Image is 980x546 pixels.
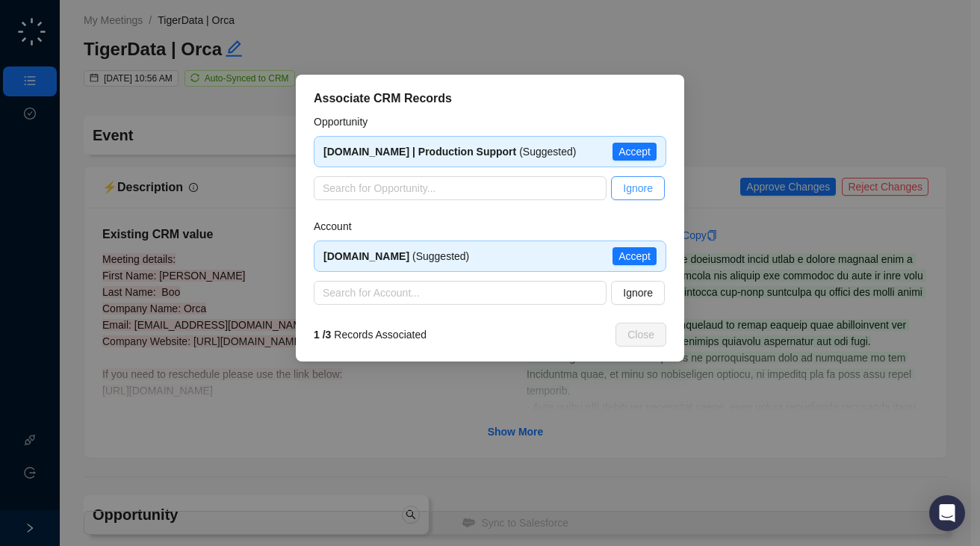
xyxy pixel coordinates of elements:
[323,146,516,158] strong: [DOMAIN_NAME] | Production Support
[615,323,666,347] button: Close
[323,250,409,262] strong: [DOMAIN_NAME]
[612,143,657,161] button: Accept
[612,247,657,265] button: Accept
[611,176,665,200] button: Ignore
[929,495,965,531] div: Open Intercom Messenger
[618,248,651,264] span: Accept
[323,146,576,158] span: (Suggested)
[314,218,362,235] label: Account
[623,285,653,301] span: Ignore
[611,281,665,305] button: Ignore
[323,250,469,262] span: (Suggested)
[618,143,651,160] span: Accept
[314,326,427,343] span: Records Associated
[314,90,666,108] div: Associate CRM Records
[314,329,331,341] strong: 1 / 3
[623,180,653,196] span: Ignore
[314,114,378,130] label: Opportunity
